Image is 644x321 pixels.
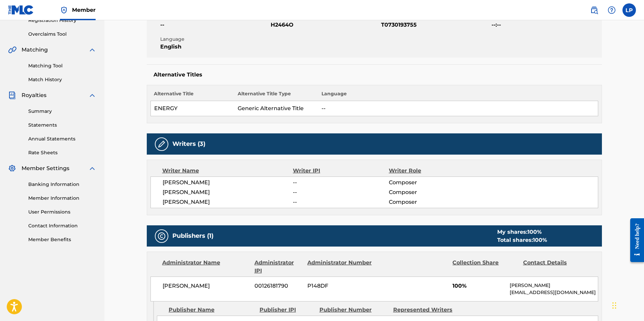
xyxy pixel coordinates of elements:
span: [PERSON_NAME] [163,188,293,196]
img: expand [88,46,96,54]
img: Royalties [8,91,16,99]
div: Administrator Number [307,259,373,275]
a: Public Search [587,3,601,17]
img: expand [88,91,96,99]
h5: Writers (3) [172,140,205,148]
a: Matching Tool [28,62,96,69]
span: English [160,43,269,51]
th: Language [318,90,598,101]
img: Writers [158,140,166,148]
span: T0730193755 [381,21,490,29]
iframe: Chat Widget [610,289,644,321]
a: Member Information [28,195,96,202]
span: [PERSON_NAME] [163,282,250,290]
div: Help [605,3,618,17]
a: User Permissions [28,208,96,216]
div: Total shares: [497,236,547,244]
h5: Publishers (1) [172,232,213,240]
td: -- [318,101,598,116]
a: Rate Sheets [28,149,96,156]
div: Administrator Name [162,259,249,275]
img: MLC Logo [8,5,34,15]
img: search [590,6,598,14]
span: Composer [389,188,476,196]
td: ENERGY [150,101,234,116]
a: Summary [28,108,96,115]
a: Contact Information [28,222,96,229]
span: -- [293,188,388,196]
div: Publisher Number [319,306,388,314]
img: expand [88,164,96,172]
span: Member Settings [22,164,69,172]
div: Administrator IPI [255,259,302,275]
a: Registration History [28,17,96,24]
p: [PERSON_NAME] [510,282,598,289]
span: P148DF [307,282,373,290]
span: Language [160,36,269,43]
div: My shares: [497,228,547,236]
div: Drag [612,295,616,316]
img: Matching [8,46,16,54]
h5: Alternative Titles [154,71,595,78]
span: --:-- [492,21,600,29]
span: Composer [389,198,476,206]
span: [PERSON_NAME] [163,179,293,187]
a: Overclaims Tool [28,31,96,38]
span: -- [293,179,388,187]
span: 00126181790 [255,282,302,290]
span: H2464O [271,21,379,29]
span: 100% [452,282,505,290]
span: -- [160,21,269,29]
span: 100 % [533,237,547,243]
p: [EMAIL_ADDRESS][DOMAIN_NAME] [510,289,598,296]
span: 100 % [528,229,542,235]
div: Collection Share [452,259,518,275]
div: Represented Writers [393,306,462,314]
span: Composer [389,179,476,187]
a: Statements [28,122,96,129]
div: Writer IPI [293,167,389,175]
span: [PERSON_NAME] [163,198,293,206]
img: Top Rightsholder [60,6,68,14]
td: Generic Alternative Title [234,101,318,116]
div: Publisher IPI [260,306,314,314]
img: Member Settings [8,164,16,172]
a: Member Benefits [28,236,96,243]
th: Alternative Title Type [234,90,318,101]
img: help [608,6,616,14]
div: Writer Name [162,167,293,175]
span: -- [293,198,388,206]
span: Matching [22,46,48,54]
span: Member [72,6,96,14]
a: Match History [28,76,96,83]
div: Writer Role [389,167,476,175]
div: Contact Details [523,259,588,275]
th: Alternative Title [150,90,234,101]
a: Annual Statements [28,135,96,142]
div: User Menu [622,3,636,17]
a: Banking Information [28,181,96,188]
img: Publishers [158,232,166,240]
div: Publisher Name [169,306,255,314]
iframe: Resource Center [625,213,644,267]
span: Royalties [22,91,46,99]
